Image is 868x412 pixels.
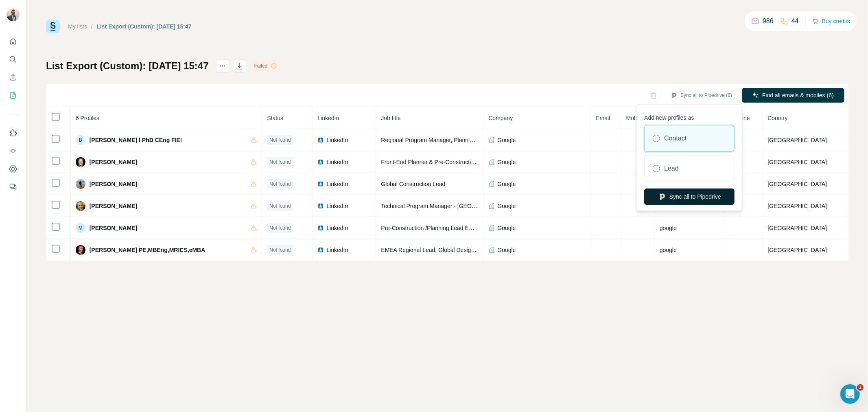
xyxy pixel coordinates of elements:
span: Not found [269,158,291,166]
img: LinkedIn logo [317,203,324,209]
span: [GEOGRAPHIC_DATA] [768,247,827,253]
button: Buy credits [812,15,850,27]
span: [GEOGRAPHIC_DATA] [768,137,827,143]
img: Avatar [76,179,85,189]
span: [GEOGRAPHIC_DATA] [768,159,827,165]
label: Lead [664,164,679,173]
span: [PERSON_NAME] [90,202,137,210]
span: google [660,225,677,231]
span: Email [596,115,610,121]
span: LinkedIn [326,224,348,232]
button: Search [7,52,20,67]
div: M [76,223,85,233]
img: LinkedIn logo [317,137,324,143]
div: Failed [252,61,280,71]
span: Pre-Construction /Planning Lead EMEA & APAC [381,225,503,231]
span: LinkedIn [326,136,348,144]
li: / [91,22,93,31]
label: Contact [664,134,687,143]
button: Sync all to Pipedrive (6) [665,89,738,101]
span: [GEOGRAPHIC_DATA] [768,181,827,187]
span: [PERSON_NAME] l PhD CEng FIEI [90,136,182,144]
span: [GEOGRAPHIC_DATA] [768,203,827,209]
span: google [660,247,677,253]
button: Sync all to Pipedrive [644,188,735,205]
span: LinkedIn [317,115,339,121]
span: Find all emails & mobiles (6) [762,91,834,99]
span: [PERSON_NAME] [90,224,137,232]
span: Front-End Planner & Pre-Construction (Data Centers) [381,159,516,165]
span: Google [497,158,516,166]
span: Not found [269,180,291,188]
img: Avatar [76,157,85,167]
button: Quick start [7,34,20,49]
span: Global Construction Lead [381,181,445,187]
p: 986 [763,16,774,26]
iframe: Intercom live chat [840,384,860,404]
span: Job title [381,115,400,121]
span: 1 [857,384,864,391]
span: EMEA Regional Lead, Global Design & Construction [381,247,513,253]
span: Regional Program Manager, Planning and Pre-Construction [381,137,531,143]
span: [PERSON_NAME] PE,MBEng,MRICS,eMBA [90,246,206,254]
button: actions [216,59,229,72]
span: Status [267,115,283,121]
span: 6 Profiles [76,115,99,121]
img: LinkedIn logo [317,181,324,187]
span: Google [497,224,516,232]
span: [PERSON_NAME] [90,180,137,188]
img: Avatar [76,245,85,255]
span: Google [497,246,516,254]
span: Technical Program Manager - [GEOGRAPHIC_DATA] Lead - Data Centre Planning & Pre-Construction [381,203,640,209]
span: LinkedIn [326,202,348,210]
span: Not found [269,136,291,144]
div: List Export (Custom): [DATE] 15:47 [97,22,192,31]
span: LinkedIn [326,158,348,166]
span: Not found [269,246,291,254]
img: LinkedIn logo [317,247,324,253]
span: Not found [269,202,291,210]
img: Surfe Logo [46,20,60,33]
span: Country [768,115,788,121]
img: Avatar [7,8,20,21]
span: LinkedIn [326,246,348,254]
p: Add new profiles as [644,110,735,122]
span: Not found [269,224,291,232]
span: Google [497,202,516,210]
span: [GEOGRAPHIC_DATA] [768,225,827,231]
span: Google [497,136,516,144]
a: My lists [68,23,87,30]
button: Enrich CSV [7,70,20,85]
div: B [76,135,85,145]
span: LinkedIn [326,180,348,188]
span: [PERSON_NAME] [90,158,137,166]
button: Find all emails & mobiles (6) [742,88,844,103]
button: Use Surfe on LinkedIn [7,126,20,140]
img: LinkedIn logo [317,159,324,165]
img: Avatar [76,201,85,211]
button: Feedback [7,180,20,194]
p: 44 [791,16,799,26]
span: Google [497,180,516,188]
img: LinkedIn logo [317,225,324,231]
span: Landline [728,115,750,121]
h1: List Export (Custom): [DATE] 15:47 [46,59,209,72]
button: Use Surfe API [7,144,20,158]
span: Mobile [626,115,643,121]
button: Dashboard [7,162,20,176]
button: My lists [7,88,20,103]
span: Company [488,115,513,121]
